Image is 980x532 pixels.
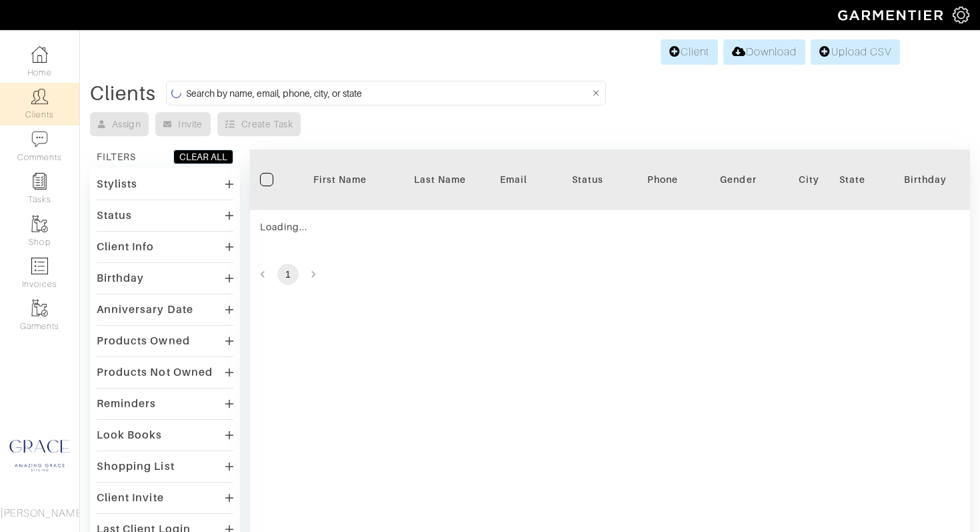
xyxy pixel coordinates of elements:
div: Status [547,173,627,186]
div: Birthday [885,173,965,186]
div: Gender [699,173,779,186]
div: State [839,173,865,186]
div: Client Info [97,240,155,254]
img: comment-icon-a0a6a9ef722e966f86d9cbdc48e553b5cf19dbc54f86b18d962a5391bc8f6eb6.png [31,131,48,148]
nav: pagination navigation [250,264,970,285]
div: Status [97,209,132,222]
div: Shopping List [97,460,175,473]
div: Reminders [97,397,156,411]
img: orders-icon-0abe47150d42831381b5fb84f609e132dff9fe21cb692f30cb5eec754e2cba89.png [31,258,48,274]
button: page 1 [277,264,299,285]
a: Download [723,39,805,65]
div: Products Not Owned [97,366,213,379]
div: City [799,173,819,186]
img: clients-icon-6bae9207a08558b7cb47a8932f037763ab4055f8c8b6bfacd5dc20c3e0201464.png [31,88,48,105]
img: gear-icon-white-bd11855cb880d31180b6d7d6211b90ccbf57a29d726f0c71d8c61bd08dd39cc2.png [953,7,969,23]
a: Client [661,39,718,65]
img: garmentier-logo-header-white-b43fb05a5012e4ada735d5af1a66efaba907eab6374d6393d1fbf88cb4ef424d.png [831,3,953,27]
div: Clients [90,87,156,100]
input: Search by name, email, phone, city, or state [186,85,590,101]
th: Toggle SortBy [390,150,490,210]
div: Products Owned [97,334,190,348]
div: Email [500,173,527,186]
div: Phone [647,173,678,186]
div: FILTERS [97,150,136,164]
button: CLEAR ALL [173,150,233,164]
a: Upload CSV [811,39,900,65]
img: dashboard-icon-dbcd8f5a0b271acd01030246c82b418ddd0df26cd7fceb0bd07c9910d44c42f6.png [31,46,48,63]
th: Toggle SortBy [875,150,975,210]
div: CLEAR ALL [179,150,227,164]
div: Anniversary Date [97,303,193,316]
img: garments-icon-b7da505a4dc4fd61783c78ac3ca0ef83fa9d6f193b1c9dc38574b1d14d53ca28.png [31,216,48,232]
div: Client Invite [97,491,164,505]
img: garments-icon-b7da505a4dc4fd61783c78ac3ca0ef83fa9d6f193b1c9dc38574b1d14d53ca28.png [31,300,48,316]
div: Birthday [97,272,144,285]
div: Look Books [97,429,163,442]
th: Toggle SortBy [537,150,637,210]
th: Toggle SortBy [290,150,390,210]
div: First Name [300,173,380,186]
img: reminder-icon-8004d30b9f0a5d33ae49ab947aed9ed385cf756f9e5892f1edd6e32f2345188e.png [31,173,48,190]
div: Last Name [400,173,480,186]
div: Stylists [97,178,137,191]
div: Loading... [260,220,527,234]
th: Toggle SortBy [689,150,789,210]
